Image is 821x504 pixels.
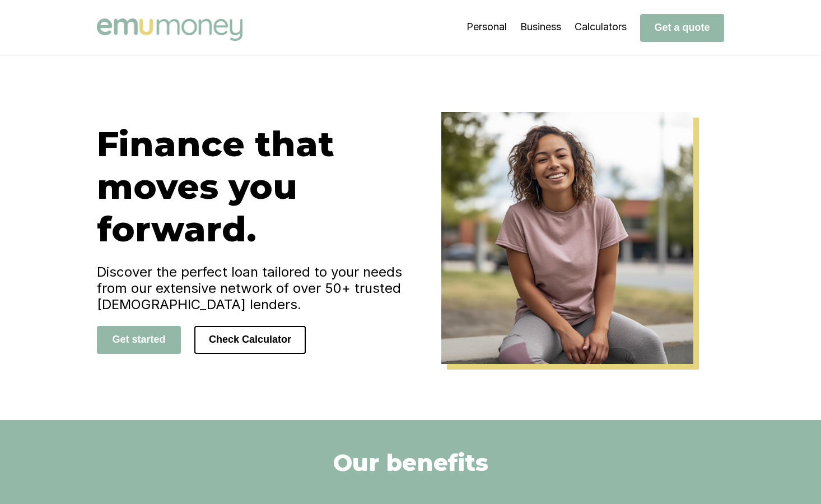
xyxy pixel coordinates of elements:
img: Emu Money logo [97,18,242,41]
button: Check Calculator [194,326,306,354]
button: Get a quote [640,14,724,42]
a: Check Calculator [194,333,306,345]
h2: Our benefits [333,448,488,477]
h4: Discover the perfect loan tailored to your needs from our extensive network of over 50+ trusted [... [97,264,410,312]
img: Emu Money Home [441,112,693,364]
button: Get started [97,326,181,354]
a: Get started [97,333,181,345]
a: Get a quote [640,21,724,33]
h1: Finance that moves you forward. [97,123,410,250]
